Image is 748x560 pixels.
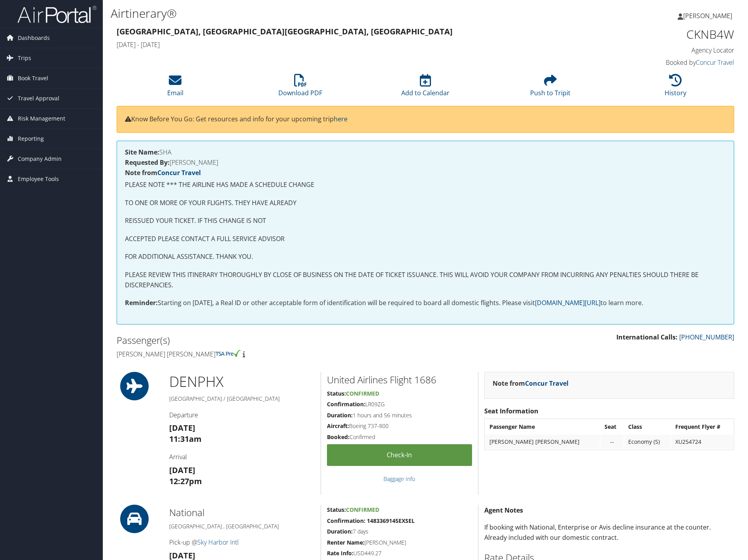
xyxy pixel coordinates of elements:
[157,168,201,177] a: Concur Travel
[678,4,740,28] a: [PERSON_NAME]
[169,411,315,419] h4: Departure
[117,334,419,347] h2: Passenger(s)
[327,539,365,546] strong: Renter Name:
[484,506,523,515] strong: Agent Notes
[493,379,569,388] strong: Note from
[401,78,450,97] a: Add to Calendar
[197,538,239,547] a: Sky Harbor Intl
[327,528,472,535] h5: 7 days
[604,438,620,445] div: --
[327,549,353,557] strong: Rate Info:
[18,169,59,189] span: Employee Tools
[18,68,48,88] span: Book Travel
[117,26,453,37] strong: [GEOGRAPHIC_DATA], [GEOGRAPHIC_DATA] [GEOGRAPHIC_DATA], [GEOGRAPHIC_DATA]
[18,149,62,169] span: Company Admin
[169,465,195,475] strong: [DATE]
[169,434,202,444] strong: 11:31am
[327,422,349,430] strong: Aircraft:
[525,379,569,388] a: Concur Travel
[327,539,472,547] h5: [PERSON_NAME]
[125,114,726,124] p: Know Before You Go: Get resources and info for your upcoming trip
[125,168,201,177] strong: Note from
[683,11,732,20] span: [PERSON_NAME]
[169,538,315,547] h4: Pick-up @
[327,444,472,466] a: Check-in
[125,198,726,208] p: TO ONE OR MORE OF YOUR FLIGHTS. THEY HAVE ALREADY
[111,5,530,22] h1: Airtinerary®
[327,422,472,430] h5: Boeing 737-800
[624,420,671,434] th: Class
[346,506,379,513] span: Confirmed
[327,433,349,441] strong: Booked:
[125,148,159,156] strong: Site Name:
[327,528,353,535] strong: Duration:
[696,58,734,67] a: Concur Travel
[125,298,158,307] strong: Reminder:
[327,433,472,441] h5: Confirmed
[125,159,726,166] h4: [PERSON_NAME]
[327,400,472,408] h5: LR09ZG
[327,517,415,524] strong: Confirmation: 1483369145EXSEL
[18,129,44,149] span: Reporting
[624,435,671,449] td: Economy (S)
[334,115,348,123] a: here
[169,453,315,461] h4: Arrival
[671,435,733,449] td: XU254724
[117,40,577,49] h4: [DATE] - [DATE]
[665,78,686,97] a: History
[327,373,472,387] h2: United Airlines Flight 1686
[18,109,65,128] span: Risk Management
[327,390,346,397] strong: Status:
[215,350,241,357] img: tsa-precheck.png
[18,48,31,68] span: Trips
[327,411,472,419] h5: 1 hours and 56 minutes
[125,270,726,290] p: PLEASE REVIEW THIS ITINERARY THOROUGHLY BY CLOSE OF BUSINESS ON THE DATE OF TICKET ISSUANCE. THIS...
[169,506,315,519] h2: National
[327,400,365,408] strong: Confirmation:
[169,522,315,530] h5: [GEOGRAPHIC_DATA] , [GEOGRAPHIC_DATA]
[679,333,734,341] a: [PHONE_NUMBER]
[589,46,734,55] h4: Agency Locator
[485,420,600,434] th: Passenger Name
[383,475,415,483] a: Baggage Info
[17,5,96,24] img: airportal-logo.png
[125,252,726,262] p: FOR ADDITIONAL ASSISTANCE. THANK YOU.
[125,158,170,167] strong: Requested By:
[589,58,734,67] h4: Booked by
[327,411,353,419] strong: Duration:
[169,422,195,433] strong: [DATE]
[485,435,600,449] td: [PERSON_NAME] [PERSON_NAME]
[125,180,726,190] p: PLEASE NOTE *** THE AIRLINE HAS MADE A SCHEDULE CHANGE
[530,78,570,97] a: Push to Tripit
[125,234,726,244] p: ACCEPTED PLEASE CONTACT A FULL SERVICE ADVISOR
[18,89,59,108] span: Travel Approval
[169,372,315,392] h1: DEN PHX
[169,476,202,486] strong: 12:27pm
[484,407,538,415] strong: Seat Information
[327,549,472,557] h5: USD449.27
[327,506,346,513] strong: Status:
[18,28,50,48] span: Dashboards
[671,420,733,434] th: Frequent Flyer #
[278,78,322,97] a: Download PDF
[601,420,623,434] th: Seat
[484,522,734,543] p: If booking with National, Enterprise or Avis decline insurance at the counter. Already included w...
[169,395,315,403] h5: [GEOGRAPHIC_DATA] / [GEOGRAPHIC_DATA]
[167,78,183,97] a: Email
[125,298,726,308] p: Starting on [DATE], a Real ID or other acceptable form of identification will be required to boar...
[125,149,726,155] h4: SHA
[616,333,678,341] strong: International Calls:
[117,350,419,358] h4: [PERSON_NAME] [PERSON_NAME]
[346,390,379,397] span: Confirmed
[125,216,726,226] p: REISSUED YOUR TICKET. IF THIS CHANGE IS NOT
[589,26,734,43] h1: CKNB4W
[535,298,601,307] a: [DOMAIN_NAME][URL]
